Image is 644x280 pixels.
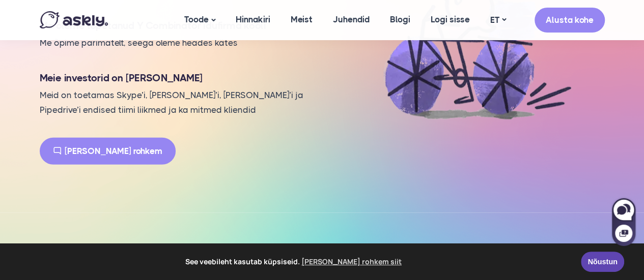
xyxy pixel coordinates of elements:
[581,252,624,272] a: Nõustun
[40,11,108,28] img: Askly
[611,196,636,247] iframe: Askly chat
[15,254,574,269] span: See veebileht kasutab küpsiseid.
[40,138,176,165] a: [PERSON_NAME] rohkem
[40,36,310,50] p: Me õpime parimatelt, seega oleme heades kätes
[535,8,605,33] a: Alusta kohe
[300,254,403,269] a: learn more about cookies
[480,13,516,27] a: ET
[40,88,310,117] p: Meid on toetamas Skype’i, [PERSON_NAME]’i, [PERSON_NAME]’i ja Pipedrive’i endised tiimi liikmed j...
[40,71,310,85] h4: Meie investorid on [PERSON_NAME]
